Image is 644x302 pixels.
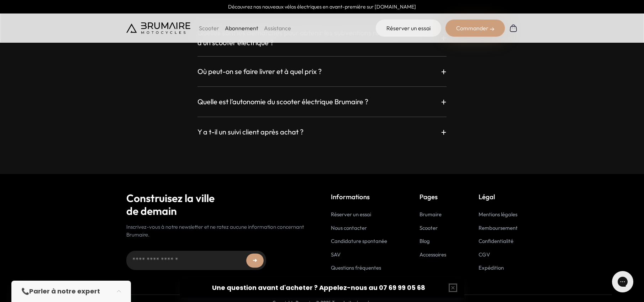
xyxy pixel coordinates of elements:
[490,27,494,31] img: right-arrow-2.png
[419,251,446,258] a: Accessoires
[126,192,313,217] h2: Construisez la ville de demain
[197,67,322,76] h3: Où peut-on se faire livrer et à quel prix ?
[479,264,504,271] a: Expédition
[197,127,303,137] h3: Y a t-il un suivi client après achat ?
[419,211,442,218] a: Brumaire
[441,31,447,44] p: +
[199,24,219,32] p: Scooter
[445,20,505,37] div: Commander
[264,25,291,32] a: Assistance
[246,254,264,268] button: ➜
[479,251,490,258] a: CGV
[331,192,387,202] p: Informations
[419,224,438,231] a: Scooter
[509,24,518,32] img: Panier
[441,65,447,78] p: +
[197,97,368,107] h3: Quelle est l’autonomie du scooter électrique Brumaire ?
[479,224,518,231] a: Remboursement
[419,192,446,202] p: Pages
[331,251,341,258] a: SAV
[126,251,266,270] input: Adresse email...
[441,126,447,138] p: +
[331,238,387,244] a: Candidature spontanée
[376,20,441,37] a: Réserver un essai
[225,25,258,32] a: Abonnement
[441,95,447,108] p: +
[479,211,517,218] a: Mentions légales
[479,192,518,202] p: Légal
[331,224,367,231] a: Nous contacter
[126,22,190,34] img: Brumaire Motocycles
[608,269,637,295] iframe: Gorgias live chat messenger
[479,238,513,244] a: Confidentialité
[331,264,381,271] a: Questions fréquentes
[331,211,371,218] a: Réserver un essai
[126,223,313,239] p: Inscrivez-vous à notre newsletter et ne ratez aucune information concernant Brumaire.
[419,238,430,244] a: Blog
